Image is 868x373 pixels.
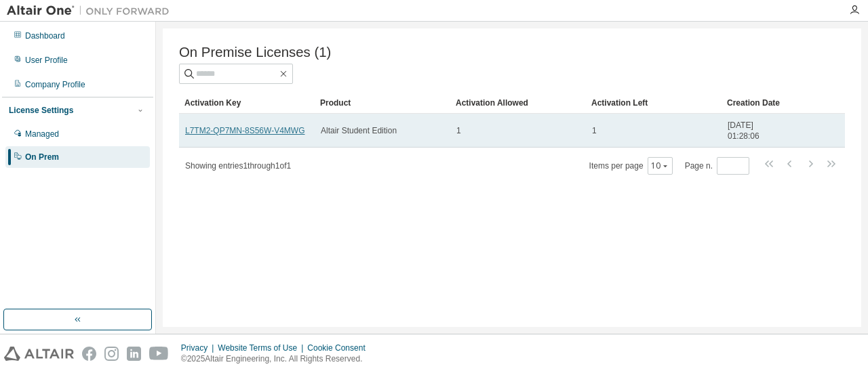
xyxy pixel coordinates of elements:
[320,92,445,114] div: Product
[181,343,218,353] div: Privacy
[185,126,304,135] a: L7TM2-QP7MN-8S56W-V4MWG
[25,30,65,41] div: Dashboard
[651,160,669,171] button: 10
[184,92,309,114] div: Activation Key
[589,157,673,175] span: Items per page
[685,157,749,175] span: Page n.
[4,347,74,361] img: altair_logo.svg
[149,347,169,361] img: youtube.svg
[127,347,141,361] img: linkedin.svg
[25,55,68,66] div: User Profile
[181,353,374,365] p: © 2025 Altair Engineering, Inc. All Rights Reserved.
[592,125,597,136] span: 1
[591,92,716,114] div: Activation Left
[321,125,397,136] span: Altair Student Edition
[185,161,291,171] span: Showing entries 1 through 1 of 1
[456,92,580,114] div: Activation Allowed
[104,347,119,361] img: instagram.svg
[727,92,785,114] div: Creation Date
[218,343,307,353] div: Website Terms of Use
[179,45,331,60] span: On Premise Licenses (1)
[7,4,176,18] img: Altair One
[456,125,461,136] span: 1
[25,129,59,139] div: Managed
[25,152,59,162] div: On Prem
[82,347,96,361] img: facebook.svg
[25,79,85,90] div: Company Profile
[728,120,785,141] span: [DATE] 01:28:06
[307,343,373,353] div: Cookie Consent
[9,105,73,116] div: License Settings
